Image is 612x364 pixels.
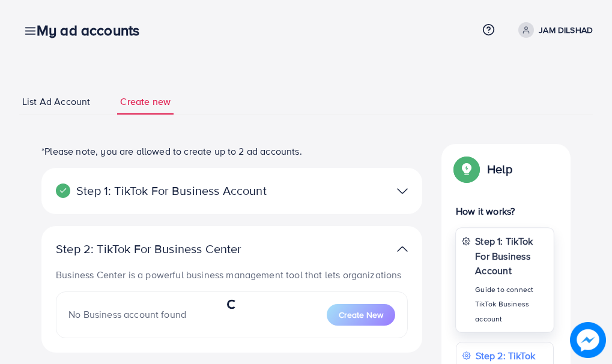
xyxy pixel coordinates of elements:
[397,182,408,200] img: TikTok partner
[487,162,512,176] p: Help
[539,23,593,37] p: JAM DILSHAD
[37,22,149,39] h3: My ad accounts
[41,144,422,158] p: *Please note, you are allowed to create up to 2 ad accounts.
[514,22,593,38] a: JAM DILSHAD
[22,95,90,109] span: List Ad Account
[456,204,554,218] p: How it works?
[56,183,284,198] p: Step 1: TikTok For Business Account
[56,242,284,256] p: Step 2: TikTok For Business Center
[120,95,171,109] span: Create new
[456,158,477,180] img: Popup guide
[570,322,606,358] img: image
[475,234,547,278] p: Step 1: TikTok For Business Account
[397,240,408,258] img: TikTok partner
[475,282,547,326] p: Guide to connect TikTok Business account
